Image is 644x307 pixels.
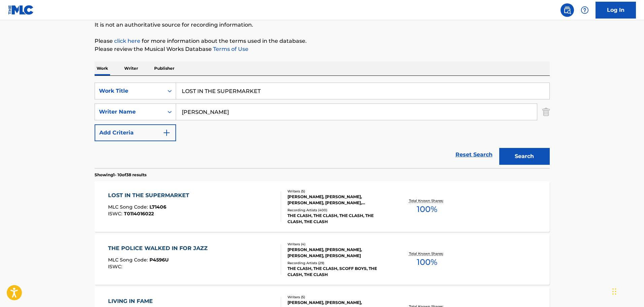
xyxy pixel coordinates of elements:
p: Work [95,61,110,75]
a: Reset Search [452,147,496,162]
a: Public Search [561,3,574,17]
img: MLC Logo [8,5,34,15]
p: Total Known Shares: [409,198,445,203]
a: Terms of Use [212,46,248,52]
div: Writers ( 4 ) [287,242,389,247]
span: ISWC : [108,211,124,217]
form: Search Form [95,83,550,168]
div: Writers ( 5 ) [287,295,389,300]
span: 100 % [417,256,437,268]
img: Delete Criterion [542,103,550,120]
p: Total Known Shares: [409,251,445,256]
span: MLC Song Code : [108,257,149,263]
p: Showing 1 - 10 of 38 results [95,172,146,178]
div: Recording Artists ( 29 ) [287,260,389,266]
span: 100 % [417,203,437,215]
div: Writers ( 5 ) [287,189,389,194]
span: T0114016022 [124,211,154,217]
span: ISWC : [108,264,124,270]
div: Recording Artists ( 400 ) [287,208,389,213]
p: Please review the Musical Works Database [95,45,550,53]
div: [PERSON_NAME], [PERSON_NAME], [PERSON_NAME], [PERSON_NAME] [287,247,389,259]
img: search [563,6,571,14]
div: [PERSON_NAME], [PERSON_NAME], [PERSON_NAME], [PERSON_NAME], [PERSON_NAME] [287,194,389,206]
button: Add Criteria [95,124,176,141]
a: LOST IN THE SUPERMARKETMLC Song Code:L71406ISWC:T0114016022Writers (5)[PERSON_NAME], [PERSON_NAME... [95,181,550,232]
div: THE CLASH, THE CLASH, THE CLASH, THE CLASH, THE CLASH [287,213,389,225]
div: LOST IN THE SUPERMARKET [108,191,193,199]
div: Drag [612,281,616,302]
a: Log In [596,2,636,19]
img: 9d2ae6d4665cec9f34b9.svg [163,129,171,137]
div: Help [578,3,591,17]
a: THE POLICE WALKED IN FOR JAZZMLC Song Code:P4596UISWC:Writers (4)[PERSON_NAME], [PERSON_NAME], [P... [95,234,550,285]
p: Publisher [152,61,176,75]
button: Search [499,148,550,165]
p: Please for more information about the terms used in the database. [95,37,550,45]
span: MLC Song Code : [108,204,149,210]
p: Writer [122,61,140,75]
div: LIVING IN FAME [108,297,167,305]
p: It is not an authoritative source for recording information. [95,21,550,29]
div: Writer Name [99,108,160,116]
div: THE CLASH, THE CLASH, SCOFF BOYS, THE CLASH, THE CLASH [287,266,389,278]
span: L71406 [149,204,166,210]
img: help [581,6,589,14]
a: click here [114,38,140,44]
span: P4596U [149,257,169,263]
iframe: Chat Widget [610,275,644,307]
div: Work Title [99,87,160,95]
div: THE POLICE WALKED IN FOR JAZZ [108,244,211,252]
